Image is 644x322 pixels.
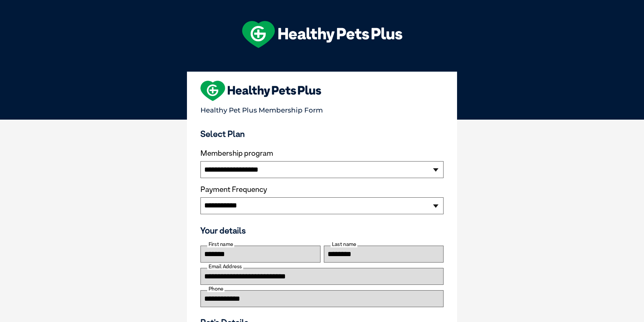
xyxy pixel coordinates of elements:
h3: Select Plan [200,129,444,139]
label: Email Address [207,264,243,270]
img: hpp-logo-landscape-green-white.png [242,21,402,48]
p: Healthy Pet Plus Membership Form [200,103,444,114]
label: First name [207,241,234,247]
label: Membership program [200,149,444,158]
label: Last name [331,241,357,247]
label: Payment Frequency [200,185,267,194]
img: heart-shape-hpp-logo-large.png [200,81,321,101]
h3: Your details [200,225,444,236]
label: Phone [207,286,224,292]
